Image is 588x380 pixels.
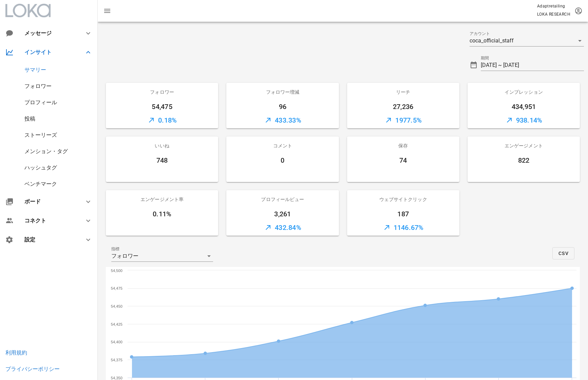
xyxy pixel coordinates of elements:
text: 54,500 [111,269,122,273]
div: 0.11% [106,209,218,219]
a: ストーリーズ [24,132,57,138]
div: 187 [347,209,459,219]
div: エンゲージメント [468,137,580,155]
text: 54,350 [111,376,122,380]
a: プライバシーポリシー [5,366,60,372]
button: CSV [552,247,574,259]
div: フォロワー増減 [226,83,339,101]
a: ハッシュタグ [24,164,57,171]
div: インプレッション [468,83,580,101]
text: 54,475 [111,286,122,290]
div: 432.84% [226,219,339,236]
div: ボード [24,198,76,205]
div: メッセージ [24,30,73,36]
div: フォロワー [106,83,218,101]
div: インサイト [24,49,76,55]
div: 3,261 [226,209,339,219]
text: 54,425 [111,322,122,326]
div: フォロワー [111,253,138,259]
span: CSV [558,251,569,256]
div: アカウントcoca_official_staff [470,35,584,46]
div: 822 [468,155,580,166]
div: 保存 [347,137,459,155]
text: 54,450 [111,304,122,308]
div: 1977.5% [347,112,459,128]
a: プロフィール [24,99,57,106]
div: coca_official_staff [470,38,514,44]
div: エンゲージメント率 [106,190,218,209]
a: 利用規約 [5,349,27,356]
a: 投稿 [24,115,35,122]
div: コネクト [24,217,76,224]
text: 54,375 [111,358,122,362]
a: メンション・タグ [24,148,68,155]
div: 指標フォロワー [111,251,213,261]
div: ウェブサイトクリック [347,190,459,209]
div: プロフィールビュー [226,190,339,209]
div: 0.18% [106,112,218,128]
div: リーチ [347,83,459,101]
div: 27,236 [347,101,459,112]
div: いいね [106,137,218,155]
div: 0 [226,155,339,166]
p: Adaptretailing [537,3,570,10]
div: 748 [106,155,218,166]
a: ベンチマーク [24,181,57,187]
div: 設定 [24,236,76,243]
div: 1146.67% [347,219,459,236]
a: フォロワー [24,83,52,89]
div: 54,475 [106,101,218,112]
text: 54,400 [111,340,122,344]
div: コメント [226,137,339,155]
p: LOKA RESEARCH [537,11,570,18]
a: サマリー [24,67,46,73]
div: 938.14% [468,112,580,128]
div: 433.33% [226,112,339,128]
div: 74 [347,155,459,166]
div: 96 [226,101,339,112]
div: 434,951 [468,101,580,112]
